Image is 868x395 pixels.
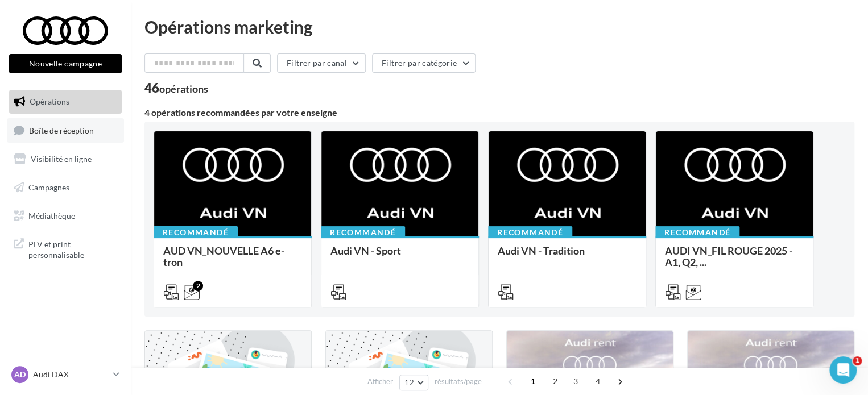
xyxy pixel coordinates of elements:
span: Audi VN - Sport [330,244,401,257]
a: Visibilité en ligne [7,147,124,171]
span: 3 [567,372,585,390]
button: Filtrer par canal [277,53,366,73]
span: Médiathèque [28,210,75,220]
div: Recommandé [154,226,238,239]
p: Audi DAX [33,369,109,380]
span: 4 [589,372,607,390]
div: 4 opérations recommandées par votre enseigne [144,108,854,117]
div: opérations [159,84,208,94]
button: Nouvelle campagne [9,54,122,73]
a: Boîte de réception [7,118,124,143]
span: AD [14,369,26,380]
span: AUDI VN_FIL ROUGE 2025 - A1, Q2, ... [665,244,792,268]
span: résultats/page [435,376,482,387]
button: Filtrer par catégorie [372,53,476,73]
span: 1 [524,372,542,390]
span: 12 [404,378,414,387]
span: Campagnes [28,182,69,192]
span: Visibilité en ligne [31,154,92,164]
span: PLV et print personnalisable [28,236,117,261]
span: 2 [546,372,564,390]
a: Médiathèque [7,204,124,228]
div: Recommandé [321,226,405,239]
span: AUD VN_NOUVELLE A6 e-tron [163,244,284,268]
div: 46 [144,82,208,94]
span: Audi VN - Tradition [498,244,585,257]
div: Recommandé [655,226,739,239]
div: Recommandé [488,226,572,239]
a: Campagnes [7,176,124,199]
span: 1 [853,356,862,365]
span: Opérations [30,97,69,106]
a: PLV et print personnalisable [7,232,124,265]
a: AD Audi DAX [9,364,122,385]
span: Boîte de réception [29,125,94,135]
div: 2 [193,281,203,291]
div: Opérations marketing [144,18,854,35]
span: Afficher [367,376,393,387]
iframe: Intercom live chat [829,356,857,384]
button: 12 [399,375,428,390]
a: Opérations [7,90,124,114]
